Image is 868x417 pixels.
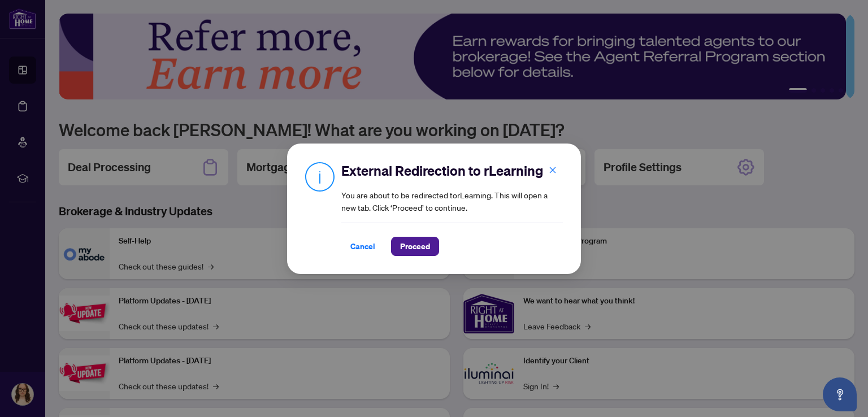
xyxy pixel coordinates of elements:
span: Proceed [400,237,430,255]
span: close [549,166,557,173]
button: Proceed [391,237,439,256]
span: Cancel [350,237,375,255]
div: You are about to be redirected to rLearning . This will open a new tab. Click ‘Proceed’ to continue. [341,162,563,256]
button: Open asap [823,377,857,411]
img: Info Icon [305,162,335,192]
button: Cancel [341,237,384,256]
h2: External Redirection to rLearning [341,162,563,180]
